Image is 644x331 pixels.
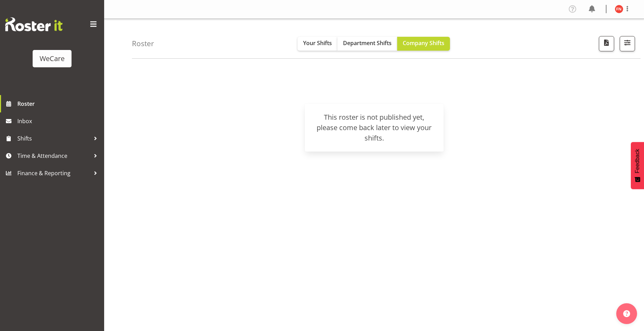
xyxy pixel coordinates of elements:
[313,112,435,143] div: This roster is not published yet, please come back later to view your shifts.
[615,5,623,13] img: firdous-naqvi10854.jpg
[623,310,630,317] img: help-xxl-2.png
[343,39,392,47] span: Department Shifts
[403,39,444,47] span: Company Shifts
[397,37,450,51] button: Company Shifts
[5,17,62,31] img: Rosterit website logo
[599,36,614,51] button: Download a PDF of the roster according to the set date range.
[17,99,101,109] span: Roster
[303,39,332,47] span: Your Shifts
[132,40,154,48] h4: Roster
[17,116,101,126] span: Inbox
[17,133,90,144] span: Shifts
[634,149,641,173] span: Feedback
[17,151,90,161] span: Time & Attendance
[620,36,635,51] button: Filter Shifts
[337,37,397,51] button: Department Shifts
[631,142,644,189] button: Feedback - Show survey
[298,37,337,51] button: Your Shifts
[40,53,65,64] div: WeCare
[17,168,90,178] span: Finance & Reporting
